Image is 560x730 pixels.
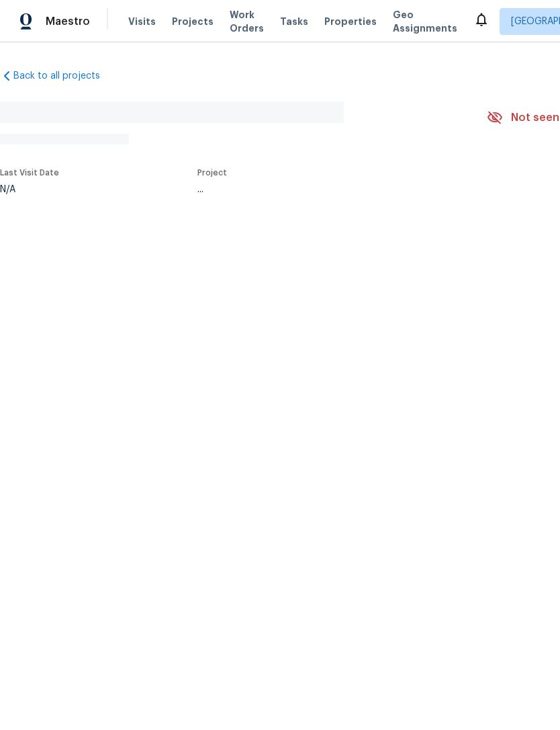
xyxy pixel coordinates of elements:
[393,8,457,35] span: Geo Assignments
[324,15,377,28] span: Properties
[280,17,308,26] span: Tasks
[46,15,90,28] span: Maestro
[128,15,156,28] span: Visits
[197,185,455,194] div: ...
[197,169,227,177] span: Project
[172,15,214,28] span: Projects
[230,8,264,35] span: Work Orders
